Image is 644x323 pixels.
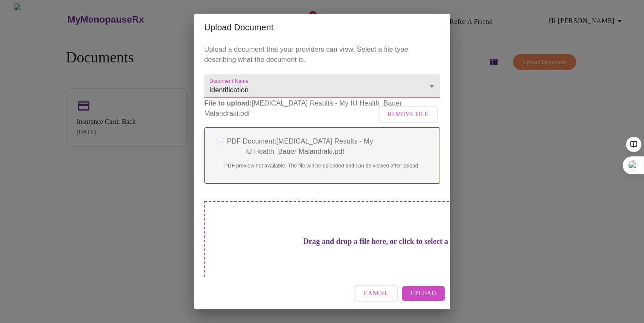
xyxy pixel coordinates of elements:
span: Upload [411,288,436,299]
span: Cancel [364,288,389,299]
p: Upload a document that your providers can view. Select a file type describing what the document is. [204,44,440,65]
h3: Drag and drop a file here, or click to select a file [264,237,500,246]
p: 📄 PDF Document: [MEDICAL_DATA] Results - My IU Health_Bauer Malandraki.pdf [213,136,431,157]
button: Remove File [379,106,438,123]
strong: File to upload: [204,100,252,107]
span: Remove File [388,109,428,120]
h2: Upload Document [204,21,440,34]
div: Identification [204,74,440,98]
p: PDF preview not available. The file will be uploaded and can be viewed after upload. [213,162,431,170]
p: [MEDICAL_DATA] Results - My IU Health_Bauer Malandraki.pdf [204,98,440,119]
button: Upload [402,286,444,301]
button: Cancel [355,285,398,302]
